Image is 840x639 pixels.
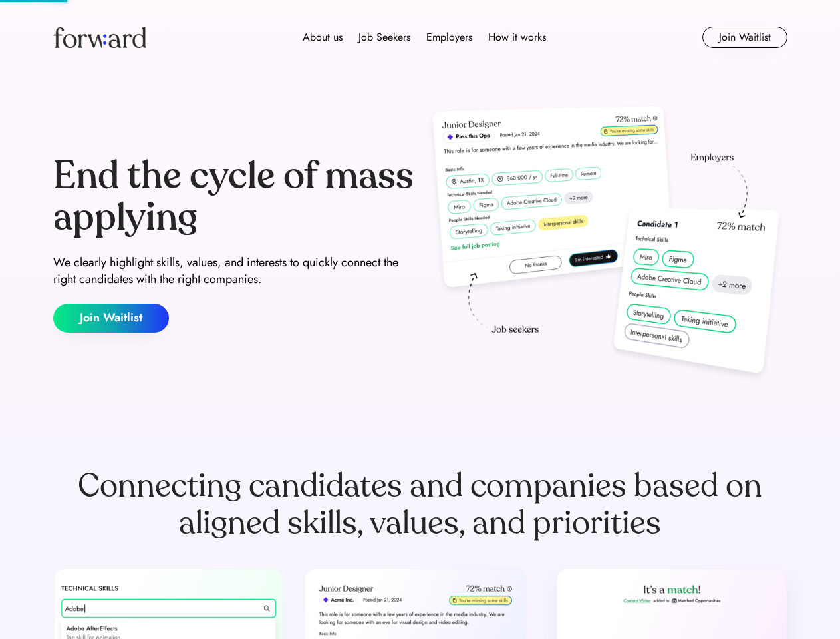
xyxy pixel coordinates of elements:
div: Job Seekers [358,29,410,45]
div: Employers [426,29,472,45]
div: We clearly highlight skills, values, and interests to quickly connect the right candidates with t... [53,254,415,288]
img: hero-image.png [426,101,787,387]
img: Forward logo [53,27,146,48]
div: About us [303,29,343,45]
div: How it works [488,29,546,45]
div: End the cycle of mass applying [53,156,415,238]
button: Join Waitlist [53,304,169,333]
div: Connecting candidates and companies based on aligned skills, values, and priorities [53,467,787,542]
button: Join Waitlist [702,27,787,48]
